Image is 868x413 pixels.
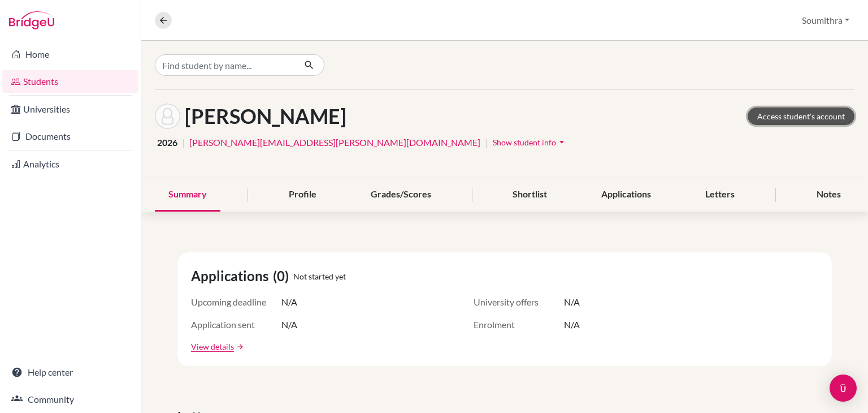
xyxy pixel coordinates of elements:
span: | [182,136,185,149]
a: Students [2,70,138,93]
a: arrow_forward [234,343,244,351]
div: Open Intercom Messenger [830,375,857,402]
div: Shortlist [499,178,561,212]
a: Home [2,43,138,66]
span: N/A [564,295,580,309]
span: (0) [273,266,293,286]
a: Analytics [2,153,138,175]
a: Community [2,388,138,411]
button: Show student infoarrow_drop_down [492,134,568,151]
a: View details [191,341,234,352]
div: Summary [155,178,220,212]
span: 2026 [157,136,177,149]
div: Notes [803,178,854,212]
a: Documents [2,125,138,148]
a: [PERSON_NAME][EMAIL_ADDRESS][PERSON_NAME][DOMAIN_NAME] [189,136,480,149]
input: Find student by name... [155,54,295,76]
img: Nadia Joseph's avatar [155,104,180,129]
span: Upcoming deadline [191,295,281,309]
a: Help center [2,361,138,384]
h1: [PERSON_NAME] [185,104,346,128]
img: Bridge-U [9,11,54,29]
span: Application sent [191,318,281,332]
span: N/A [281,295,297,309]
div: Profile [275,178,330,212]
span: | [485,136,488,149]
span: Not started yet [293,270,346,282]
div: Grades/Scores [357,178,445,212]
a: Access student's account [748,107,854,125]
span: N/A [564,318,580,332]
button: Soumithra [797,10,854,31]
i: arrow_drop_down [556,136,567,148]
span: University offers [474,295,564,309]
span: Applications [191,266,273,286]
a: Universities [2,98,138,121]
div: Letters [692,178,748,212]
span: Show student info [493,137,556,147]
span: N/A [281,318,297,332]
div: Applications [588,178,665,212]
span: Enrolment [474,318,564,332]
